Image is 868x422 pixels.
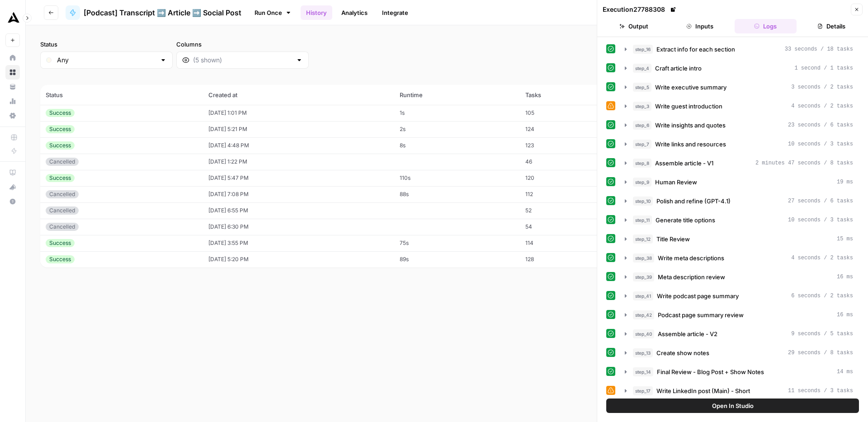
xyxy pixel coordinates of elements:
span: Generate title options [656,216,715,225]
span: 10 seconds / 3 tasks [788,216,853,224]
td: 75s [394,235,520,251]
span: step_6 [633,121,651,130]
span: Write LinkedIn post (Main) - Short [656,386,750,395]
span: Write insights and quotes [655,121,726,130]
span: 14 ms [837,368,853,376]
th: Created at [203,85,394,105]
div: Success [46,141,75,150]
span: step_9 [633,178,651,187]
span: 9 seconds / 5 tasks [791,330,853,338]
a: History [301,5,332,20]
span: 16 ms [837,311,853,319]
a: Integrate [377,5,414,20]
td: 2s [394,121,520,137]
span: Title Review [656,234,690,244]
span: step_13 [633,348,653,357]
td: 105 [520,105,619,121]
a: Analytics [336,5,373,20]
button: 9 seconds / 5 tasks [619,327,859,341]
button: 29 seconds / 8 tasks [619,346,859,360]
th: Runtime [394,85,520,105]
td: [DATE] 1:01 PM [203,105,394,121]
td: 8s [394,137,520,154]
span: Write meta descriptions [658,253,724,263]
span: 27 seconds / 6 tasks [788,197,853,205]
button: 14 ms [619,365,859,379]
span: step_10 [633,197,653,206]
span: Create show notes [656,348,709,357]
span: Assemble article - V1 [655,159,713,168]
td: [DATE] 6:55 PM [203,202,394,219]
span: step_12 [633,234,653,244]
div: Cancelled [46,190,79,198]
th: Status [40,85,203,105]
button: 33 seconds / 18 tasks [619,42,859,56]
td: 123 [520,137,619,154]
div: Success [46,125,75,133]
div: What's new? [6,180,19,194]
td: [DATE] 1:22 PM [203,154,394,170]
button: 2 minutes 47 seconds / 8 tasks [619,156,859,170]
label: Status [40,40,173,49]
span: 11 seconds / 3 tasks [788,387,853,395]
span: step_16 [633,45,653,54]
span: 3 seconds / 2 tasks [791,83,853,91]
span: step_41 [633,291,653,300]
a: Settings [5,108,20,123]
button: Inputs [669,19,731,33]
div: Cancelled [46,206,79,215]
span: Write executive summary [655,83,726,92]
button: 4 seconds / 2 tasks [619,251,859,265]
span: step_40 [633,329,654,338]
span: 15 ms [837,235,853,243]
span: 4 seconds / 2 tasks [791,254,853,262]
td: 120 [520,170,619,186]
td: 1s [394,105,520,121]
span: step_42 [633,310,654,319]
td: 114 [520,235,619,251]
span: 6 seconds / 2 tasks [791,292,853,300]
td: 46 [520,154,619,170]
td: [DATE] 5:21 PM [203,121,394,137]
span: Write podcast page summary [657,291,739,300]
label: Columns [176,40,309,49]
button: Help + Support [5,194,20,209]
span: 10 seconds / 3 tasks [788,140,853,148]
span: 1 second / 1 tasks [794,64,853,72]
div: Cancelled [46,158,79,166]
button: 23 seconds / 6 tasks [619,118,859,132]
button: 27 seconds / 6 tasks [619,194,859,208]
span: 23 seconds / 6 tasks [788,121,853,129]
span: step_3 [633,102,651,111]
td: [DATE] 5:47 PM [203,170,394,186]
a: Your Data [5,80,20,94]
span: 4 seconds / 2 tasks [791,102,853,110]
span: Write guest introduction [655,102,722,111]
span: step_4 [633,64,651,73]
span: step_11 [633,216,652,225]
td: 89s [394,251,520,267]
div: Success [46,174,75,182]
th: Tasks [520,85,619,105]
span: 16 ms [837,273,853,281]
span: Extract info for each section [656,45,735,54]
span: (10 records) [40,69,854,85]
button: Open In Studio [606,399,859,413]
input: (5 shown) [193,56,292,65]
span: Open In Studio [712,401,754,410]
button: 6 seconds / 2 tasks [619,289,859,303]
span: step_5 [633,83,651,92]
td: 128 [520,251,619,267]
button: What's new? [5,180,20,194]
span: step_14 [633,367,653,376]
button: 11 seconds / 3 tasks [619,384,859,398]
input: Any [57,56,156,65]
span: step_8 [633,159,651,168]
span: Human Review [655,178,697,187]
button: 10 seconds / 3 tasks [619,213,859,227]
td: [DATE] 5:20 PM [203,251,394,267]
span: step_7 [633,140,651,149]
span: 33 seconds / 18 tasks [785,45,853,53]
span: Polish and refine (GPT-4.1) [656,197,731,206]
td: 112 [520,186,619,202]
